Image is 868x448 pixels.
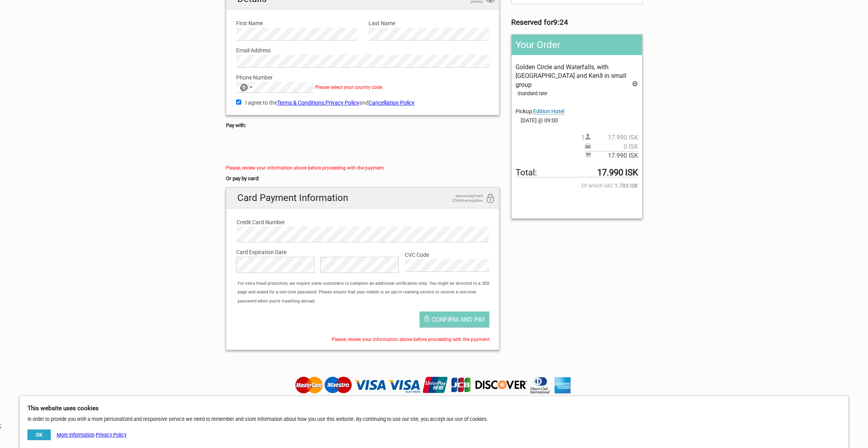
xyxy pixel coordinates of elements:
span: Subtotal [585,151,638,160]
a: Cancellation Policy [369,100,415,106]
button: Selected country [237,82,256,92]
span: Please select your country code. [315,85,383,90]
a: Privacy Policy [325,100,359,106]
h5: Pay with: [226,121,500,130]
div: In order to provide you with a more personalized and responsive service we need to remember and s... [20,396,848,448]
a: More information [57,432,94,438]
label: Phone Number [236,73,490,82]
div: For extra fraud protection, we require some customers to complete an additional verification step... [234,279,499,306]
strong: 1.783 ISK [615,181,638,190]
strong: 17.990 ISK [597,168,638,177]
span: [DATE] @ 09:00 [516,116,638,125]
iframe: Secure payment button frame [226,140,297,156]
a: Terms & Conditions [277,100,324,106]
p: We're away right now. Please check back later! [11,14,89,20]
span: 1 person(s) [581,133,638,142]
div: - [28,430,127,440]
div: Standard rate [517,89,638,98]
a: Privacy Policy [96,432,127,438]
span: 17.990 ISK [591,151,638,160]
span: Golden Circle and Waterfalls, with [GEOGRAPHIC_DATA] and Kerið in small group [516,63,626,88]
i: 256bit encryption [486,194,495,204]
span: Total to be paid [516,168,638,177]
span: 0 ISK [591,142,638,151]
div: Please, review your information above before proceeding with the payment. [226,164,500,172]
span: Pickup: [516,108,564,115]
h2: Card Payment Information [226,188,499,208]
div: | | | [293,394,575,421]
img: Tourdesk accepts [293,376,575,394]
label: First Name [236,19,357,28]
span: 17.990 ISK [591,133,638,142]
strong: 9:24 [553,18,568,27]
label: Credit Card Number [237,218,489,227]
button: Confirm and pay [420,312,489,327]
span: Change pickup place [533,108,564,115]
h2: Your Order [512,35,642,55]
span: Confirm and pay [431,316,485,323]
button: Open LiveChat chat widget [90,12,100,22]
label: Email Address [236,46,490,55]
h5: Or pay by card: [226,174,500,183]
label: CVC Code [405,251,489,259]
button: OK [28,430,51,440]
label: I agree to the , and [236,98,490,107]
label: Card Expiration Date [236,248,490,256]
label: Last Name [369,19,489,28]
h5: This website uses cookies [28,404,840,413]
h3: Reserved for [511,18,642,27]
span: Of which VAT: [516,181,638,190]
div: Please, review your information above before proceeding with the payment. [230,335,495,344]
span: Pickup price [585,142,638,151]
span: secure payment 256bit encryption [444,194,483,203]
